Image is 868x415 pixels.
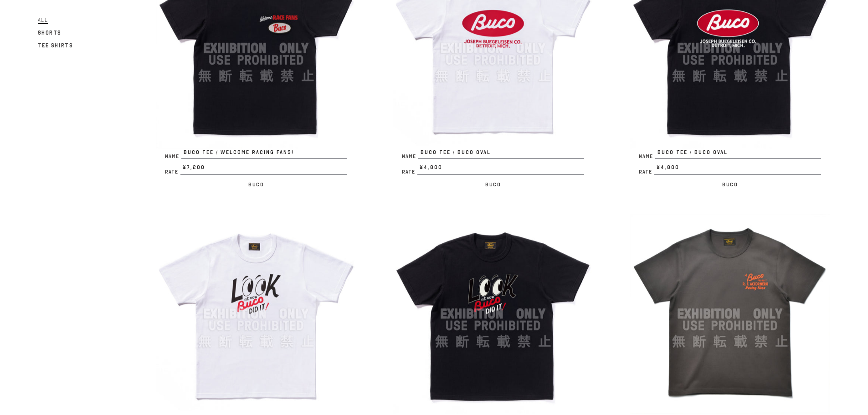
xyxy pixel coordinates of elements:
a: All [38,15,48,26]
span: Rate [402,169,417,174]
img: BUCO TEE / LOOK AT HOW BUCO DID IT! [393,214,593,414]
span: All [38,17,48,24]
p: Buco [156,179,356,190]
span: ¥7,200 [180,164,347,174]
span: BUCO TEE / BUCO OVAL [655,149,821,159]
a: Tee Shirts [38,40,73,51]
img: BUCO TEE / LOOK AT HOW BUCO DID IT! [156,214,356,414]
span: Rate [639,169,654,174]
span: Shorts [38,30,62,36]
span: ¥4,800 [654,164,821,174]
img: BUCO TEE / R.F. ACCORNERO [630,214,830,414]
p: Buco [630,179,830,190]
span: Rate [165,169,180,174]
span: Name [639,154,655,159]
span: Name [165,154,181,159]
a: Shorts [38,27,62,38]
span: BUCO TEE / BUCO OVAL [418,149,584,159]
p: Buco [393,179,593,190]
span: Name [402,154,418,159]
span: ¥4,800 [417,164,584,174]
span: BUCO TEE / WELCOME RACING FANS! [181,149,347,159]
span: Tee Shirts [38,42,73,49]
